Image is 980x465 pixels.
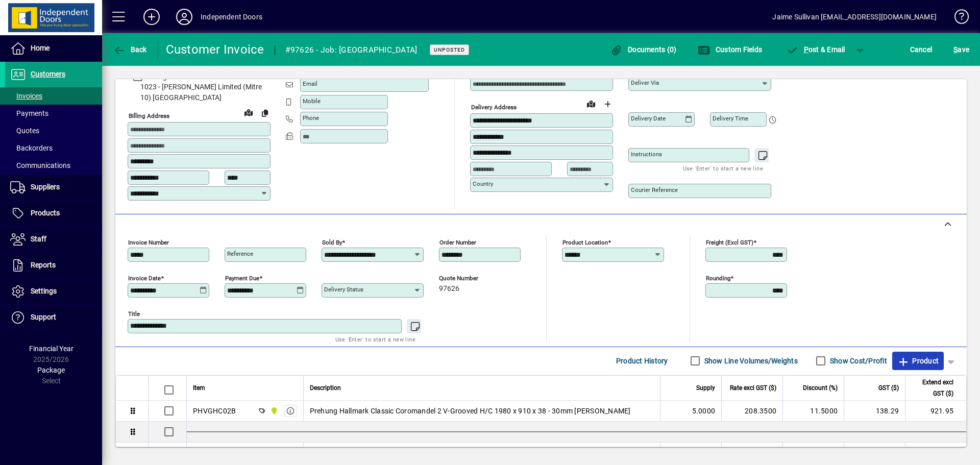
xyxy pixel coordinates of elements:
[310,382,341,394] span: Description
[5,87,102,105] a: Invoices
[5,36,102,61] a: Home
[10,92,42,100] span: Invoices
[683,162,763,174] mat-hint: Use 'Enter' to start a new line
[5,201,102,226] a: Products
[5,227,102,252] a: Staff
[128,82,271,103] span: 1023 - [PERSON_NAME] Limited (Mitre 10) [GEOGRAPHIC_DATA]
[29,345,73,353] span: Financial Year
[227,250,253,257] mat-label: Reference
[713,115,748,122] mat-label: Delivery time
[631,115,666,122] mat-label: Delivery date
[257,105,273,121] button: Copy to Delivery address
[698,45,762,54] span: Custom Fields
[912,377,953,399] span: Extend excl GST ($)
[878,382,899,394] span: GST ($)
[113,45,147,54] span: Back
[782,443,844,463] td: 11.5000
[166,41,264,58] div: Customer Invoice
[31,287,57,295] span: Settings
[631,151,662,158] mat-label: Instructions
[168,8,201,26] button: Profile
[695,40,765,59] button: Custom Fields
[892,352,944,370] button: Product
[10,109,48,117] span: Payments
[947,2,967,35] a: Knowledge Base
[905,401,966,422] td: 921.95
[37,366,65,374] span: Package
[5,139,102,157] a: Backorders
[910,41,933,58] span: Cancel
[10,144,53,152] span: Backorders
[608,40,679,59] button: Documents (0)
[473,180,493,187] mat-label: Country
[702,356,798,366] label: Show Line Volumes/Weights
[439,275,500,282] span: Quote number
[10,161,70,169] span: Communications
[803,382,838,394] span: Discount (%)
[706,238,753,246] mat-label: Freight (excl GST)
[828,356,887,366] label: Show Cost/Profit
[285,42,418,58] div: #97626 - Job: [GEOGRAPHIC_DATA]
[303,80,317,87] mat-label: Email
[844,443,905,463] td: 38.75
[434,46,465,53] span: Unposted
[193,382,205,394] span: Item
[324,286,363,293] mat-label: Delivery status
[31,235,46,243] span: Staff
[439,238,476,246] mat-label: Order number
[310,406,631,416] span: Prehung Hallmark Classic Coromandel 2 V-Grooved H/C 1980 x 910 x 38 - 30mm [PERSON_NAME]
[562,238,608,246] mat-label: Product location
[583,95,599,112] a: View on map
[696,382,715,394] span: Supply
[128,238,169,246] mat-label: Invoice number
[128,310,140,317] mat-label: Title
[267,405,279,417] span: Timaru
[31,44,50,52] span: Home
[225,274,259,281] mat-label: Payment due
[31,70,65,78] span: Customers
[5,157,102,174] a: Communications
[102,40,158,59] app-page-header-button: Back
[31,183,60,191] span: Suppliers
[953,41,969,58] span: ave
[31,261,56,269] span: Reports
[5,305,102,330] a: Support
[5,253,102,278] a: Reports
[193,406,236,416] div: PHVGHC02B
[951,40,972,59] button: Save
[908,40,935,59] button: Cancel
[128,274,161,281] mat-label: Invoice date
[240,104,257,120] a: View on map
[322,238,342,246] mat-label: Sold by
[616,353,668,369] span: Product History
[897,353,939,369] span: Product
[781,40,850,59] button: Post & Email
[631,186,678,193] mat-label: Courier Reference
[772,9,937,25] div: Jaime Sullivan [EMAIL_ADDRESS][DOMAIN_NAME]
[782,401,844,422] td: 11.5000
[110,40,150,59] button: Back
[599,96,616,112] button: Choose address
[905,443,966,463] td: 258.32
[953,45,958,54] span: S
[10,127,39,135] span: Quotes
[730,382,776,394] span: Rate excl GST ($)
[612,352,672,370] button: Product History
[5,175,102,200] a: Suppliers
[786,45,845,54] span: ost & Email
[31,209,60,217] span: Products
[5,122,102,139] a: Quotes
[631,79,659,86] mat-label: Deliver via
[804,45,808,54] span: P
[5,279,102,304] a: Settings
[439,285,459,293] span: 97626
[201,9,262,25] div: Independent Doors
[303,97,321,105] mat-label: Mobile
[706,274,730,281] mat-label: Rounding
[844,401,905,422] td: 138.29
[303,114,319,121] mat-label: Phone
[135,8,168,26] button: Add
[5,105,102,122] a: Payments
[335,333,415,345] mat-hint: Use 'Enter' to start a new line
[610,45,677,54] span: Documents (0)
